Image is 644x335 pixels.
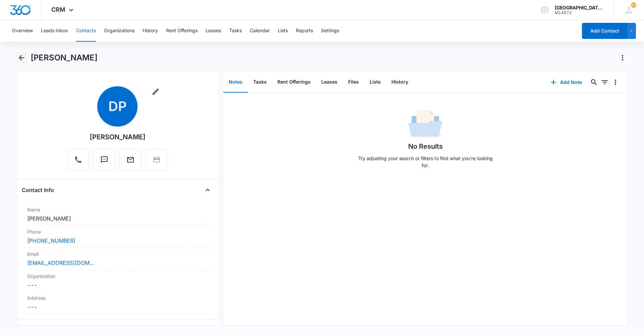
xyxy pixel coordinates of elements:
button: Call [67,149,89,171]
dd: [PERSON_NAME] [27,214,208,223]
button: Rent Offerings [166,20,198,42]
button: Settings [321,20,339,42]
div: Name[PERSON_NAME] [22,203,213,226]
button: History [386,72,414,93]
button: Tasks [229,20,242,42]
label: Phone [27,228,208,235]
button: Filters [599,77,610,88]
button: Contacts [76,20,96,42]
span: DP [97,86,138,127]
a: Call [67,159,89,165]
button: Leads Inbox [41,20,68,42]
button: Close [202,185,213,195]
button: Lists [364,72,386,93]
div: Address--- [22,292,213,314]
h4: Contact Info [22,186,54,194]
button: Overview [12,20,33,42]
button: Tasks [248,72,272,93]
label: Name [27,206,208,213]
button: Search... [589,77,599,88]
button: Email [119,149,142,171]
div: Email[EMAIL_ADDRESS][DOMAIN_NAME] [22,248,213,270]
button: Text [93,149,115,171]
button: Reports [296,20,313,42]
a: Text [93,159,115,165]
a: Email [119,159,142,165]
button: History [143,20,158,42]
span: CRM [51,6,65,13]
button: Leases [316,72,343,93]
dd: --- [27,281,208,289]
div: account id [555,10,604,15]
button: Organizations [104,20,135,42]
h1: No Results [408,141,443,151]
div: notifications count [631,2,636,8]
button: Actions [617,52,628,63]
button: Leases [206,20,221,42]
p: Try adjusting your search or filters to find what you’re looking for. [355,155,496,169]
div: Organization--- [22,270,213,292]
h1: [PERSON_NAME] [31,53,98,63]
div: account name [555,5,604,10]
button: Calendar [250,20,270,42]
button: Rent Offerings [272,72,316,93]
div: [PERSON_NAME] [90,132,146,142]
label: Email [27,250,208,257]
span: 27 [631,2,636,8]
a: [PHONE_NUMBER] [27,237,75,245]
label: Organization [27,273,208,280]
div: Phone[PHONE_NUMBER] [22,226,213,248]
button: Overflow Menu [610,77,621,88]
label: Address [27,294,208,301]
button: Add Contact [582,23,627,39]
button: Notes [223,72,248,93]
button: Lists [278,20,288,42]
dd: --- [27,303,208,311]
a: [EMAIL_ADDRESS][DOMAIN_NAME] [27,259,94,267]
button: Files [343,72,364,93]
button: Add Note [544,74,589,90]
button: Back [16,52,26,63]
img: No Data [409,108,442,141]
